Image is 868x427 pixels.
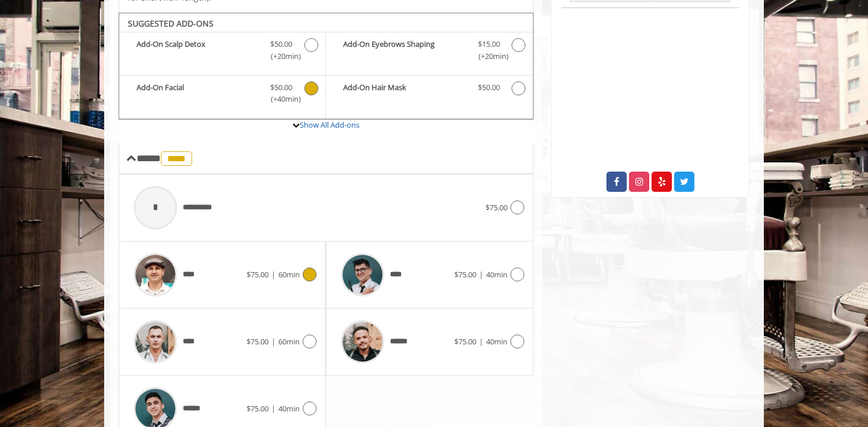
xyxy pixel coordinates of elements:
span: 40min [278,403,300,414]
span: $75.00 [247,269,269,280]
label: Add-On Hair Mask [332,81,527,98]
span: | [479,269,483,280]
span: $50.00 [270,38,292,50]
b: Add-On Facial [137,81,259,106]
span: $50.00 [270,81,292,94]
span: | [271,336,275,347]
span: 40min [486,269,507,280]
a: Show All Add-ons [300,120,359,130]
span: $75.00 [454,269,476,280]
span: $75.00 [454,336,476,347]
span: (+20min ) [472,50,506,62]
label: Add-On Facial [125,81,319,109]
span: $50.00 [478,81,500,94]
span: 60min [278,336,300,347]
div: The Made Man Senior Barber Haircut And Beard Trim Add-onS [119,13,534,120]
span: 40min [486,336,507,347]
b: SUGGESTED ADD-ONS [128,18,214,29]
span: | [271,403,275,414]
label: Add-On Scalp Detox [125,38,319,65]
label: Add-On Eyebrows Shaping [332,38,527,65]
b: Add-On Hair Mask [343,81,466,95]
b: Add-On Eyebrows Shaping [343,38,466,62]
span: $75.00 [247,336,269,347]
span: | [479,336,483,347]
span: (+40min ) [264,93,299,105]
span: 60min [278,269,300,280]
span: (+20min ) [264,50,299,62]
span: $75.00 [486,202,507,213]
span: $15.00 [478,38,500,50]
b: Add-On Scalp Detox [137,38,259,62]
span: $75.00 [247,403,269,414]
span: | [271,269,275,280]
